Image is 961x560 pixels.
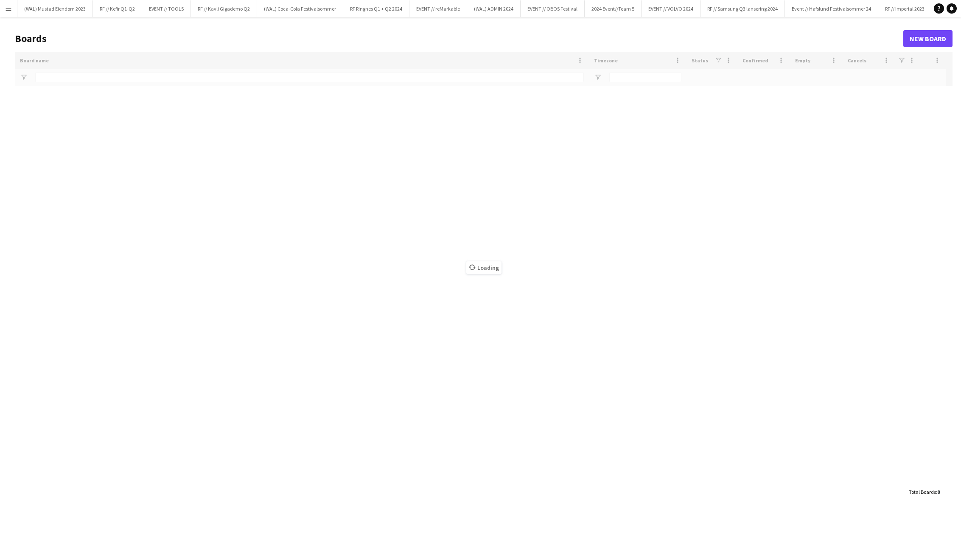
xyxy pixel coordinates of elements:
[700,0,785,17] button: RF // Samsung Q3 lansering 2024
[909,489,936,495] span: Total Boards
[343,0,409,17] button: RF Ringnes Q1 + Q2 2024
[257,0,343,17] button: (WAL) Coca-Cola Festivalsommer
[903,30,953,47] a: New Board
[409,0,467,17] button: EVENT // reMarkable
[585,0,642,17] button: 2024 Event//Team 5
[17,0,93,17] button: (WAL) Mustad Eiendom 2023
[15,32,903,45] h1: Boards
[467,0,521,17] button: (WAL) ADMIN 2024
[466,261,502,274] span: Loading
[785,0,878,17] button: Event // Hafslund Festivalsommer 24
[909,484,940,500] div: :
[878,0,932,17] button: RF // Imperial 2023
[642,0,700,17] button: EVENT // VOLVO 2024
[142,0,191,17] button: EVENT // TOOLS
[937,489,940,495] span: 0
[93,0,142,17] button: RF // Kefir Q1-Q2
[191,0,257,17] button: RF // Kavli Gigademo Q2
[521,0,585,17] button: EVENT // OBOS Festival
